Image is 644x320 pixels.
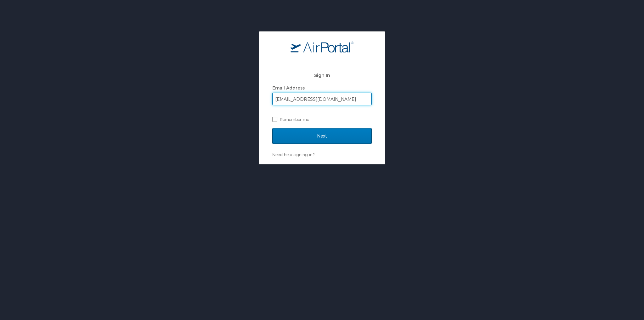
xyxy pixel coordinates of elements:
[272,72,372,79] h2: Sign In
[291,41,353,52] img: logo
[272,128,372,144] input: Next
[272,152,314,157] a: Need help signing in?
[272,85,305,90] label: Email Address
[272,115,372,124] label: Remember me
